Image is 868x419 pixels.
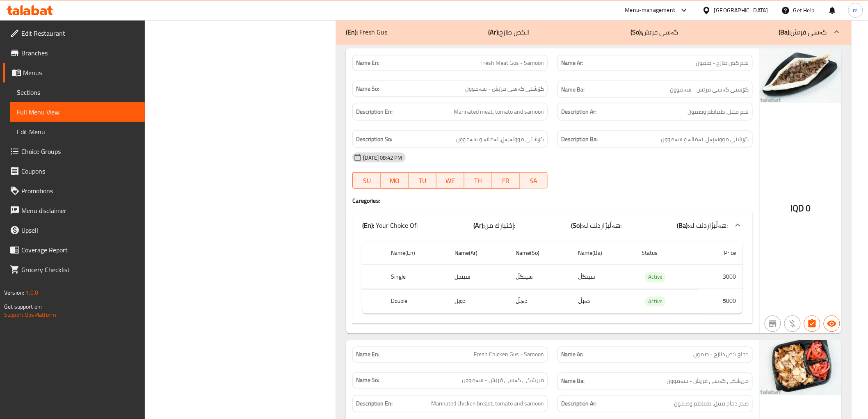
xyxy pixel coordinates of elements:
span: Version: [4,287,24,298]
span: گۆشتی گەسی فرێش - سەموون [465,85,544,93]
b: (Ba): [677,219,689,231]
th: Double [385,289,448,314]
span: هەڵبژاردنت لە: [689,219,728,231]
td: سینگڵ [572,265,635,289]
div: (En): Fresh Gus(Ar):الكص طازج(So):گەسی فرێش(Ba):گەسی فرێش [336,19,851,45]
span: Menus [23,68,138,78]
img: Gasi_Freshi_Qubadi_Fresh_638952088977961946.jpg [760,48,842,103]
p: Your Choice Of: [362,220,418,230]
span: TH [468,175,489,187]
button: Has choices [804,316,820,332]
td: سينجل [448,265,509,289]
strong: Description En: [356,107,393,117]
button: FR [492,172,520,189]
p: الكص طازج [488,27,530,37]
th: Price [698,242,743,265]
span: Edit Menu [17,127,138,137]
span: لحم كص طازج - صمون [696,59,749,67]
span: SA [523,175,544,187]
b: (So): [571,219,582,231]
td: 5000 [698,289,743,314]
th: Status [635,242,698,265]
span: مریشکی گەسی فرێش - سەموون [462,376,544,385]
strong: Name Ar: [561,59,583,67]
th: Name(Ba) [572,242,635,265]
span: هەڵبژاردنت لە: [582,219,621,231]
div: Active [645,297,666,307]
span: MO [384,175,405,187]
strong: Name Ar: [561,350,583,359]
span: [DATE] 08:42 PM [360,154,405,162]
span: صدر دجاج متبل، طماطم وصمون [674,399,749,409]
a: Choice Groups [3,142,145,161]
span: Edit Restaurant [21,28,138,38]
strong: Description So: [356,134,392,144]
div: (En): Your Choice Of:(Ar):إختيارك من:(So):هەڵبژاردنت لە:(Ba):هەڵبژاردنت لە: [352,212,752,238]
button: MO [381,172,409,189]
div: [GEOGRAPHIC_DATA] [714,6,768,15]
a: Branches [3,43,145,63]
strong: Description Ba: [561,134,598,144]
th: Single [385,265,448,289]
span: WE [440,175,461,187]
span: Full Menu View [17,107,138,117]
strong: Name Ba: [561,376,585,387]
b: (En): [362,219,374,231]
span: Menu disclaimer [21,206,138,215]
a: Grocery Checklist [3,260,145,279]
th: Name(So) [509,242,572,265]
td: دەبڵ [572,289,635,314]
span: 0 [806,200,811,216]
strong: Description Ar: [561,399,596,409]
strong: Description En: [356,399,393,409]
th: Name(En) [385,242,448,265]
span: گۆشتی مووتەپەل، تەماتە و سەموون [661,134,749,144]
b: (Ar): [473,219,484,231]
span: إختيارك من: [484,219,515,231]
span: Promotions [21,186,138,196]
p: گەسی فرێش [779,27,827,37]
span: Marinated chicken breast, tomato and samoon [431,399,544,409]
p: گەسی فرێش [630,27,678,37]
button: SA [520,172,548,189]
button: WE [436,172,464,189]
span: Fresh Meat Gus - Samoon [480,59,544,67]
button: TU [409,172,436,189]
button: SU [352,172,381,189]
button: Not branch specific item [765,316,781,332]
span: Marinated meat, tomato and samoon [454,107,544,117]
span: IQD [790,200,804,216]
span: Sections [17,87,138,97]
span: Active [645,272,666,282]
a: Support.OpsPlatform [4,309,56,320]
b: (So): [630,26,642,38]
a: Coupons [3,161,145,181]
span: گۆشتی گەسی فرێش - سەموون [670,85,749,95]
b: (Ar): [488,26,499,38]
button: Available [824,316,840,332]
span: دجاج كص طازج - صمون [694,350,749,359]
strong: Name Ba: [561,85,585,95]
span: لحم متبل، طماطم وصمون [688,107,749,117]
strong: Name En: [356,350,379,359]
button: Purchased item [784,316,801,332]
p: Fresh Gus [346,27,387,37]
span: مریشکی گەسی فرێش - سەموون [667,376,749,387]
span: Fresh Chicken Gus - Samoon [474,350,544,359]
strong: Name So: [356,376,379,385]
img: Gasi_Freshi_Qubadi_Fresh_638952075771083098.jpg [760,340,842,395]
a: Menus [3,63,145,82]
a: Upsell [3,220,145,240]
td: دوبل [448,289,509,314]
strong: Description Ar: [561,107,596,117]
span: Coupons [21,166,138,176]
table: choices table [362,242,742,314]
span: FR [496,175,517,187]
span: Branches [21,48,138,58]
h4: Caregories: [352,197,752,205]
b: (En): [346,26,358,38]
a: Sections [10,82,145,102]
span: m [853,6,858,15]
td: سینگڵ [509,265,572,289]
span: Choice Groups [21,147,138,156]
